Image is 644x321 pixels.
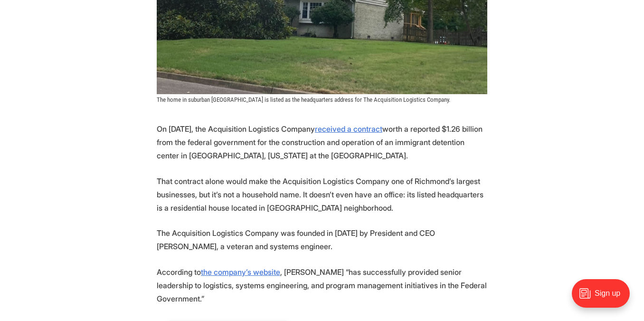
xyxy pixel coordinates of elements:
[157,96,450,103] span: The home in suburban [GEOGRAPHIC_DATA] is listed as the headquarters address for The Acquisition ...
[315,124,382,134] a: received a contract
[157,265,487,305] p: According to , [PERSON_NAME] “has successfully provided senior leadership to logistics, systems e...
[564,274,644,321] iframe: portal-trigger
[157,122,487,162] p: On [DATE], the Acquisition Logistics Company worth a reported $1.26 billion from the federal gove...
[157,226,487,253] p: The Acquisition Logistics Company was founded in [DATE] by President and CEO [PERSON_NAME], a vet...
[157,175,487,214] p: That contract alone would make the Acquisition Logistics Company one of Richmond’s largest busine...
[201,267,280,277] a: the company’s website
